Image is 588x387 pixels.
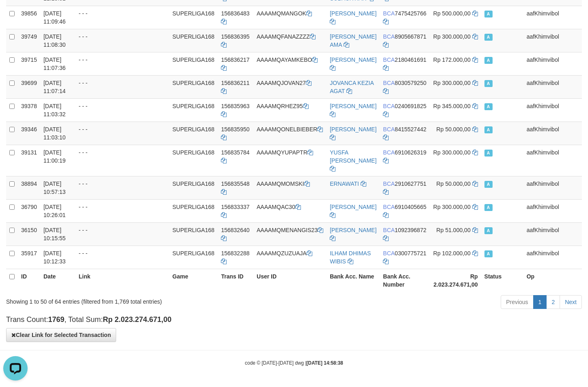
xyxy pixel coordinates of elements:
[433,103,471,109] span: Rp 345.000,00
[383,149,395,156] span: BCA
[433,250,471,257] span: Rp 102.000,00
[218,176,253,199] td: 156835548
[484,103,493,110] span: Approved
[76,222,169,246] td: - - -
[48,315,64,324] strong: 1769
[523,222,582,246] td: aafKhimvibol
[484,11,493,17] span: Approved
[383,80,395,86] span: BCA
[218,222,253,246] td: 156832640
[253,246,326,269] td: AAAAMQZUZUAJA
[383,227,395,233] span: BCA
[383,180,395,187] span: BCA
[76,145,169,176] td: - - -
[18,52,40,75] td: 39715
[523,199,582,222] td: aafKhimvibol
[523,98,582,122] td: aafKhimvibol
[18,122,40,145] td: 39346
[169,176,218,199] td: SUPERLIGA168
[253,122,326,145] td: AAAAMQONELBIEBER
[383,204,395,210] span: BCA
[169,269,218,292] th: Game
[501,295,533,309] a: Previous
[169,6,218,29] td: SUPERLIGA168
[380,98,430,122] td: 0240691825
[76,75,169,98] td: - - -
[253,222,326,246] td: AAAAMQMENANGIS23
[383,10,395,17] span: BCA
[18,176,40,199] td: 38894
[6,294,239,306] div: Showing 1 to 50 of 64 entries (filtered from 1,769 total entries)
[253,145,326,176] td: AAAAMQYUPAPTR
[76,98,169,122] td: - - -
[380,176,430,199] td: 2910627751
[383,33,395,40] span: BCA
[330,227,376,233] a: [PERSON_NAME]
[484,80,493,87] span: Approved
[18,145,40,176] td: 39131
[307,360,343,366] strong: [DATE] 14:58:38
[40,199,76,222] td: [DATE] 10:26:01
[330,149,376,164] a: YUSFA [PERSON_NAME]
[76,246,169,269] td: - - -
[380,6,430,29] td: 7475425766
[76,176,169,199] td: - - -
[484,204,493,211] span: Approved
[523,145,582,176] td: aafKhimvibol
[437,227,471,233] span: Rp 51.000,00
[18,75,40,98] td: 39699
[40,222,76,246] td: [DATE] 10:15:55
[383,57,395,63] span: BCA
[76,6,169,29] td: - - -
[330,57,376,63] a: [PERSON_NAME]
[218,98,253,122] td: 156835963
[533,295,547,309] a: 1
[330,80,374,94] a: JOVANCA KEZIA AGAT
[380,145,430,176] td: 6910626319
[169,75,218,98] td: SUPERLIGA168
[218,199,253,222] td: 156833337
[18,222,40,246] td: 36150
[433,80,471,86] span: Rp 300.000,00
[433,204,471,210] span: Rp 300.000,00
[169,199,218,222] td: SUPERLIGA168
[169,122,218,145] td: SUPERLIGA168
[523,122,582,145] td: aafKhimvibol
[76,29,169,52] td: - - -
[218,29,253,52] td: 156836395
[40,145,76,176] td: [DATE] 11:00:19
[253,98,326,122] td: AAAAMQRHEZ95
[484,181,493,188] span: Approved
[433,57,471,63] span: Rp 172.000,00
[433,149,471,156] span: Rp 300.000,00
[380,75,430,98] td: 8030579250
[380,52,430,75] td: 2180461691
[40,269,76,292] th: Date
[169,98,218,122] td: SUPERLIGA168
[40,176,76,199] td: [DATE] 10:57:13
[560,295,582,309] a: Next
[380,122,430,145] td: 8415527442
[218,52,253,75] td: 156836217
[380,246,430,269] td: 0300775721
[437,126,471,133] span: Rp 50.000,00
[169,52,218,75] td: SUPERLIGA168
[481,269,523,292] th: Status
[76,52,169,75] td: - - -
[433,10,471,17] span: Rp 500.000,00
[383,250,395,257] span: BCA
[330,126,376,133] a: [PERSON_NAME]
[253,199,326,222] td: AAAAMQAC30
[523,75,582,98] td: aafKhimvibol
[523,6,582,29] td: aafKhimvibol
[76,269,169,292] th: Link
[18,269,40,292] th: ID
[253,269,326,292] th: User ID
[383,126,395,133] span: BCA
[330,10,376,17] a: [PERSON_NAME]
[546,295,560,309] a: 2
[523,29,582,52] td: aafKhimvibol
[434,273,478,288] strong: Rp 2.023.274.671,00
[523,52,582,75] td: aafKhimvibol
[169,222,218,246] td: SUPERLIGA168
